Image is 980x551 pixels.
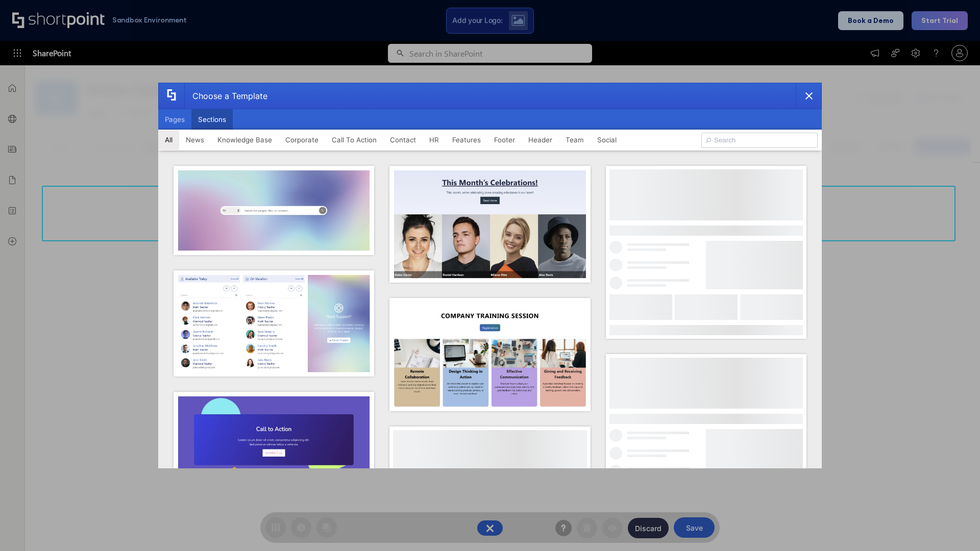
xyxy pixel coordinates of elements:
button: Pages [158,109,191,130]
button: Social [591,130,623,150]
input: Search [701,133,818,148]
iframe: Chat Widget [929,502,980,551]
button: HR [423,130,446,150]
button: Header [522,130,559,150]
button: Footer [487,130,522,150]
button: Knowledge Base [211,130,279,150]
button: All [158,130,179,150]
button: Sections [191,109,233,130]
div: template selector [158,83,822,468]
button: Corporate [279,130,325,150]
button: Contact [383,130,423,150]
button: Team [559,130,591,150]
button: Call To Action [325,130,383,150]
button: News [179,130,211,150]
div: Choose a Template [184,83,267,109]
button: Features [446,130,487,150]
